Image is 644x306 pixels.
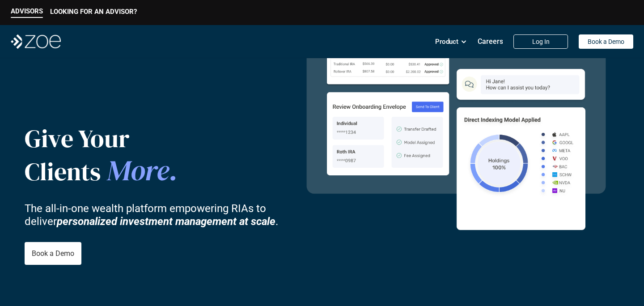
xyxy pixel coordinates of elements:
p: The all-in-one wealth platform empowering RIAs to deliver . [25,202,293,228]
span: More [107,151,169,190]
p: Book a Demo [588,38,624,46]
a: Log In [513,34,568,49]
p: ADVISORS [11,7,43,15]
p: Clients [25,153,231,188]
a: Book a Demo [579,34,633,49]
p: Log In [532,38,550,46]
p: LOOKING FOR AN ADVISOR? [50,8,137,16]
p: Careers [478,37,503,46]
p: Book a Demo [32,249,74,258]
strong: personalized investment management at scale [57,215,275,227]
a: Book a Demo [25,242,81,265]
p: Give Your [25,123,231,153]
p: Product [435,35,458,48]
span: . [169,151,178,190]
